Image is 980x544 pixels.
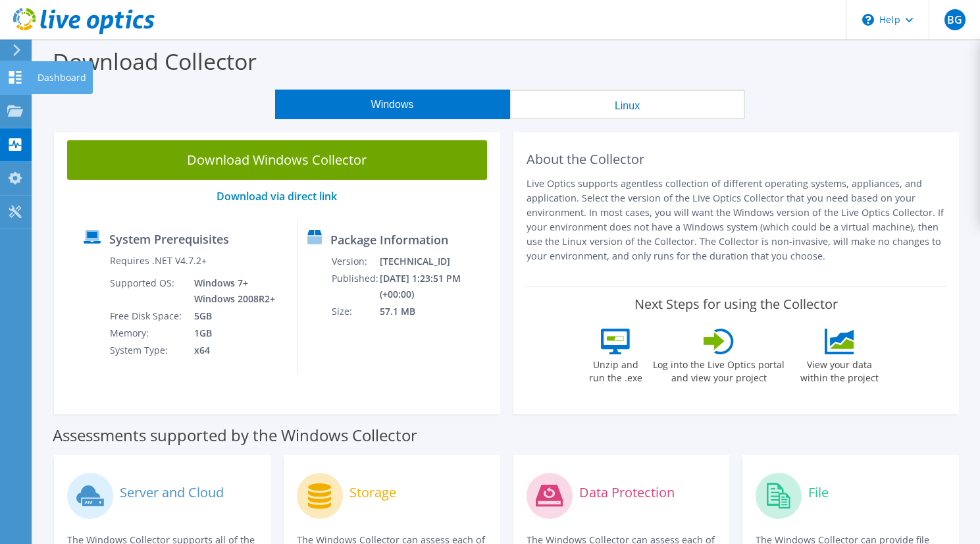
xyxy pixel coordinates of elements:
a: Download Windows Collector [67,140,487,180]
td: Size: [331,303,379,320]
label: View your data within the project [792,354,887,385]
td: System Type: [109,342,184,359]
button: Windows [275,90,510,119]
label: Package Information [330,233,448,246]
button: Linux [510,90,745,119]
svg: \n [862,14,874,26]
label: Log into the Live Optics portal and view your project [652,354,785,385]
td: [DATE] 1:23:51 PM (+00:00) [379,270,494,303]
td: 5GB [184,308,278,325]
label: Requires .NET V4.7.2+ [110,254,207,267]
label: Assessments supported by the Windows Collector [53,429,417,442]
p: Live Optics supports agentless collection of different operating systems, appliances, and applica... [527,177,946,263]
label: Unzip and run the .exe [585,354,646,385]
h2: About the Collector [527,151,946,167]
label: Server and Cloud [120,486,224,499]
label: System Prerequisites [109,232,229,246]
td: Published: [331,270,379,303]
div: Dashboard [31,61,93,94]
td: x64 [184,342,278,359]
td: Version: [331,253,379,270]
td: Windows 7+ Windows 2008R2+ [184,275,278,308]
td: [TECHNICAL_ID] [379,253,494,270]
td: 57.1 MB [379,303,494,320]
td: Memory: [109,325,184,342]
label: Data Protection [579,486,675,499]
td: Supported OS: [109,275,184,308]
td: Free Disk Space: [109,308,184,325]
label: Storage [349,486,396,499]
td: 1GB [184,325,278,342]
label: Download Collector [53,46,257,76]
label: File [808,486,829,499]
label: Next Steps for using the Collector [634,296,838,312]
a: Download via direct link [217,189,337,204]
span: BG [944,9,966,30]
